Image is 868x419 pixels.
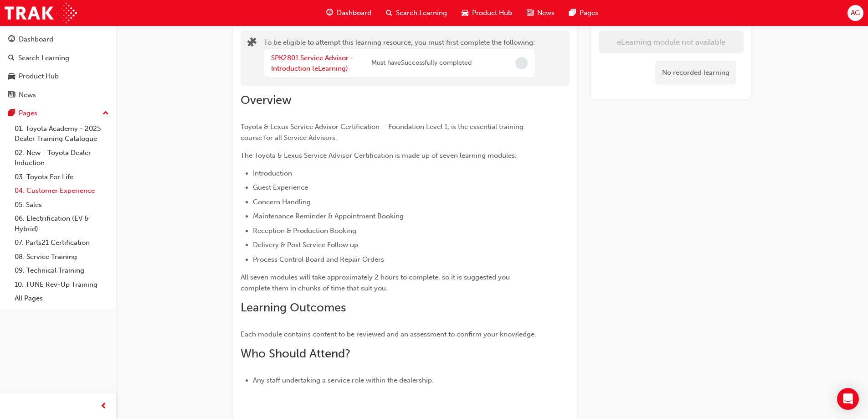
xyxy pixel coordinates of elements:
a: car-iconProduct Hub [454,4,519,22]
a: Dashboard [4,31,113,48]
span: Toyota & Lexus Service Advisor Certification – Foundation Level 1, is the essential training cour... [241,123,525,142]
span: AG [851,8,860,18]
span: Learning Outcomes [241,300,346,315]
div: Search Learning [18,53,69,63]
div: News [19,90,36,100]
span: up-icon [103,108,109,119]
div: Dashboard [19,34,53,45]
a: guage-iconDashboard [319,4,379,22]
span: Must have Successfully completed [371,58,472,68]
a: 03. Toyota For Life [11,170,113,184]
a: 07. Parts21 Certification [11,236,113,250]
a: Product Hub [4,68,113,85]
a: Search Learning [4,50,113,67]
button: Pages [4,105,113,122]
span: search-icon [386,7,392,19]
span: pages-icon [8,109,15,118]
span: Maintenance Reminder & Appointment Booking [253,212,404,220]
span: Any staff undertaking a service role within the dealership. [253,376,434,384]
a: All Pages [11,291,113,305]
a: 04. Customer Experience [11,184,113,198]
span: guage-icon [8,36,15,44]
a: 10. TUNE Rev-Up Training [11,278,113,292]
span: pages-icon [569,7,576,19]
span: All seven modules will take approximately 2 hours to complete, so it is suggested you complete th... [241,273,512,292]
span: news-icon [8,91,15,99]
button: AG [847,5,863,21]
span: search-icon [8,54,15,62]
a: News [4,87,113,103]
div: Open Intercom Messenger [837,388,859,410]
span: Each module contains content to be reviewed and an assessment to confirm your knowledge. [241,330,536,338]
a: search-iconSearch Learning [379,4,454,22]
span: Guest Experience [253,183,308,191]
span: Who Should Attend? [241,347,350,361]
button: DashboardSearch LearningProduct HubNews [4,29,113,105]
span: News [537,8,555,18]
div: To be eligible to attempt this learning resource, you must first complete the following: [264,37,535,79]
span: Concern Handling [253,198,311,206]
span: Pages [580,8,598,18]
span: Introduction [253,169,292,177]
span: prev-icon [100,401,107,412]
span: Search Learning [396,8,447,18]
span: Incomplete [515,57,528,69]
a: 09. Technical Training [11,264,113,278]
span: guage-icon [326,7,333,19]
a: 01. Toyota Academy - 2025 Dealer Training Catalogue [11,122,113,146]
span: car-icon [8,72,15,81]
a: pages-iconPages [562,4,606,22]
a: SPK2801 Service Advisor - Introduction (eLearning) [271,54,354,72]
img: Trak [5,3,77,23]
span: news-icon [527,7,534,19]
span: Delivery & Post Service Follow up [253,241,358,249]
a: 05. Sales [11,198,113,212]
a: news-iconNews [519,4,562,22]
span: car-icon [462,7,468,19]
a: 08. Service Training [11,250,113,264]
a: 02. New - Toyota Dealer Induction [11,146,113,170]
span: The Toyota & Lexus Service Advisor Certification is made up of seven learning modules: [241,151,517,160]
span: Process Control Board and Repair Orders [253,255,384,264]
span: Product Hub [472,8,512,18]
button: eLearning module not available [599,31,744,53]
div: No recorded learning [655,61,736,85]
span: Dashboard [337,8,371,18]
span: Overview [241,93,292,107]
span: Reception & Production Booking [253,227,356,235]
div: Pages [19,108,37,119]
div: Product Hub [19,71,59,82]
span: puzzle-icon [247,38,257,49]
a: 06. Electrification (EV & Hybrid) [11,212,113,236]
